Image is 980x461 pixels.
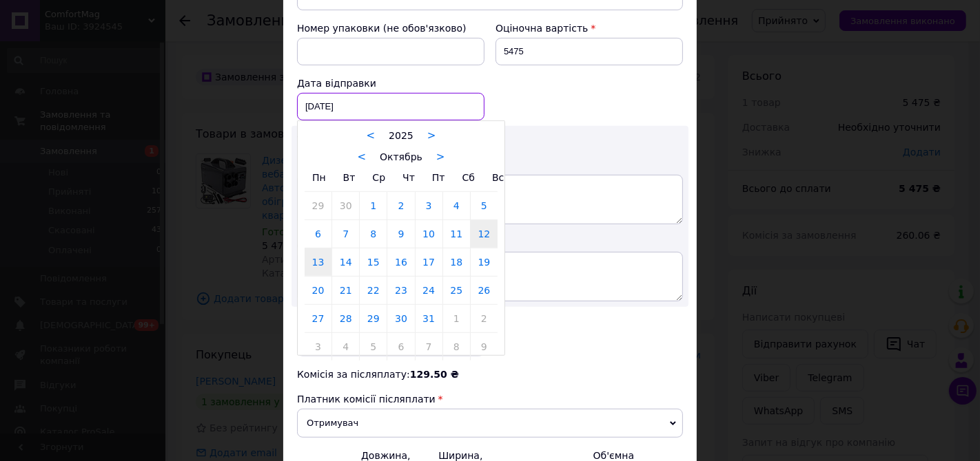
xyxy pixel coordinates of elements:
a: 22 [360,277,387,304]
a: 7 [416,333,442,361]
a: 4 [443,192,470,219]
a: 9 [471,333,498,361]
a: 18 [443,248,470,276]
a: 28 [332,305,359,332]
a: 1 [360,192,387,219]
a: < [358,151,367,163]
a: > [436,151,445,163]
a: 7 [332,220,359,248]
a: 31 [416,305,442,332]
a: 13 [305,248,331,276]
a: 21 [332,277,359,304]
a: 5 [471,192,498,219]
a: 1 [443,305,470,332]
a: < [367,129,376,142]
a: 16 [387,248,414,276]
a: 15 [360,248,387,276]
a: 20 [305,277,331,304]
a: 9 [387,220,414,248]
a: 23 [387,277,414,304]
span: Отримувач [297,409,683,438]
a: 4 [332,333,359,361]
span: 2025 [389,130,414,141]
a: 29 [360,305,387,332]
a: 3 [416,192,442,219]
a: 17 [416,248,442,276]
span: Вс [492,172,504,183]
a: 8 [443,333,470,361]
a: 26 [471,277,498,304]
a: 14 [332,248,359,276]
a: 30 [332,192,359,219]
a: 24 [416,277,442,304]
span: Вт [343,172,356,183]
span: Чт [402,172,415,183]
a: 2 [471,305,498,332]
span: Пн [312,172,326,183]
span: Октябрь [380,151,422,162]
a: 3 [305,333,331,361]
a: 10 [416,220,442,248]
a: 2 [387,192,414,219]
a: 5 [360,333,387,361]
a: 11 [443,220,470,248]
span: Ср [372,172,385,183]
a: 30 [387,305,414,332]
a: 29 [305,192,331,219]
span: Сб [462,172,475,183]
a: 8 [360,220,387,248]
span: Пт [432,172,445,183]
a: > [427,129,436,142]
a: 12 [471,220,498,248]
a: 27 [305,305,331,332]
a: 25 [443,277,470,304]
a: 6 [305,220,331,248]
a: 6 [387,333,414,361]
a: 19 [471,248,498,276]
